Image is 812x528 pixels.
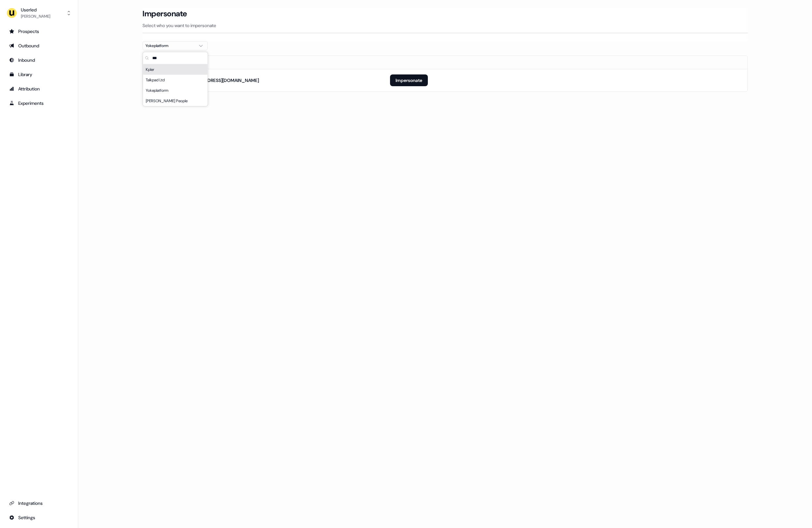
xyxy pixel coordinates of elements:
[5,55,73,65] a: Go to Inbound
[9,86,69,92] div: Attribution
[143,96,208,106] div: [PERSON_NAME] People
[5,69,73,80] a: Go to templates
[9,71,69,78] div: Library
[143,22,748,29] p: Select who you want to impersonate
[5,512,73,523] a: Go to integrations
[9,42,69,49] div: Outbound
[5,40,73,51] a: Go to outbound experience
[9,100,69,106] div: Experiments
[5,498,73,508] a: Go to integrations
[5,84,73,94] a: Go to attribution
[9,500,69,506] div: Integrations
[9,514,69,521] div: Settings
[21,7,50,13] div: Userled
[9,57,69,63] div: Inbound
[143,64,208,75] div: Kpler
[5,26,73,37] a: Go to prospects
[5,5,73,21] button: Userled[PERSON_NAME]
[390,74,428,86] button: Impersonate
[143,75,208,85] div: Talkpad Ltd
[145,42,194,49] div: Yokeplatform
[143,41,208,50] button: Yokeplatform
[143,85,208,96] div: Yokeplatform
[9,28,69,35] div: Prospects
[143,56,385,69] th: Email
[21,13,50,20] div: [PERSON_NAME]
[143,9,187,19] h3: Impersonate
[5,98,73,108] a: Go to experiments
[143,64,208,106] div: Suggestions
